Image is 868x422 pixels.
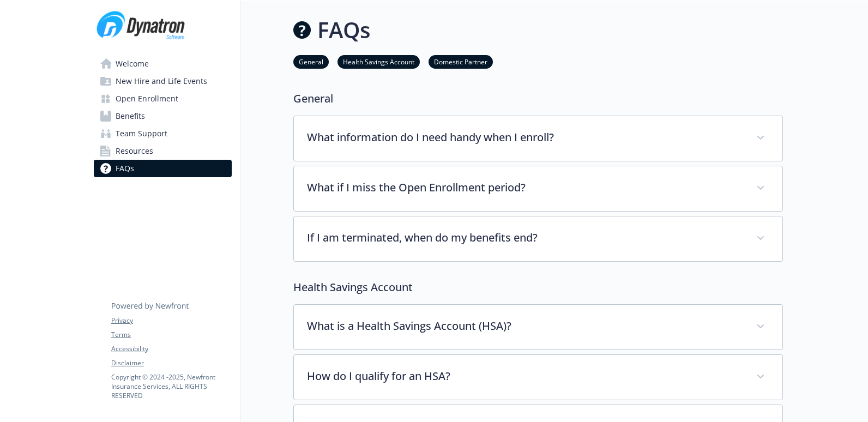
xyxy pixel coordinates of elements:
[317,14,370,46] h1: FAQs
[294,355,782,400] div: How do I qualify for an HSA?
[307,129,743,146] p: What information do I need handy when I enroll?
[116,73,207,90] span: New Hire and Life Events
[94,55,232,73] a: Welcome
[307,179,743,196] p: What if I miss the Open Enrollment period?
[94,125,232,142] a: Team Support
[116,160,134,177] span: FAQs
[294,116,782,161] div: What information do I need handy when I enroll?
[116,107,145,125] span: Benefits
[116,55,149,73] span: Welcome
[111,316,231,325] a: Privacy
[94,107,232,125] a: Benefits
[116,142,153,160] span: Resources
[94,73,232,90] a: New Hire and Life Events
[94,142,232,160] a: Resources
[116,125,167,142] span: Team Support
[307,368,743,384] p: How do I qualify for an HSA?
[111,330,231,340] a: Terms
[307,230,743,246] p: If I am terminated, when do my benefits end?
[111,344,231,354] a: Accessibility
[307,318,743,334] p: What is a Health Savings Account (HSA)?
[293,91,783,107] p: General
[294,216,782,261] div: If I am terminated, when do my benefits end?
[429,56,493,67] a: Domestic Partner
[294,166,782,211] div: What if I miss the Open Enrollment period?
[94,90,232,107] a: Open Enrollment
[94,160,232,177] a: FAQs
[111,372,231,400] p: Copyright © 2024 - 2025 , Newfront Insurance Services, ALL RIGHTS RESERVED
[111,358,231,368] a: Disclaimer
[294,305,782,349] div: What is a Health Savings Account (HSA)?
[337,56,420,67] a: Health Savings Account
[116,90,178,107] span: Open Enrollment
[293,279,783,296] p: Health Savings Account
[293,56,329,67] a: General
